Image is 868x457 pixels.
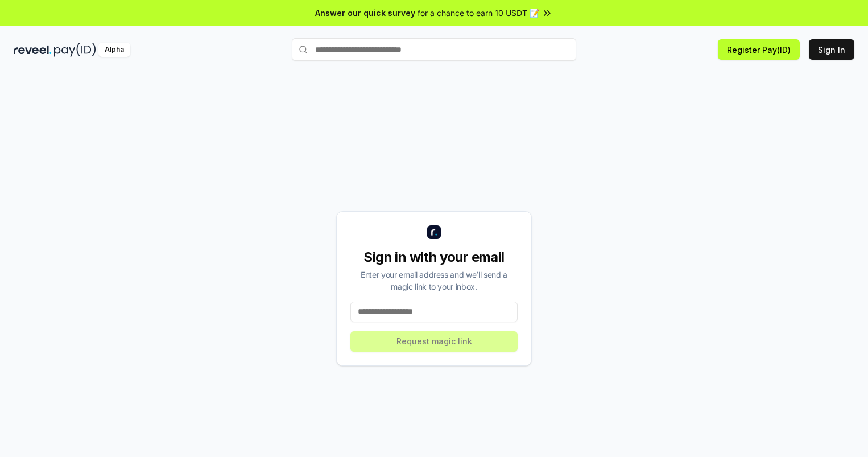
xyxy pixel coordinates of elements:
div: Alpha [98,43,130,57]
span: Answer our quick survey [315,7,415,19]
button: Register Pay(ID) [718,39,800,60]
button: Sign In [809,39,854,60]
img: pay_id [54,43,96,57]
span: for a chance to earn 10 USDT 📝 [418,7,539,19]
div: Sign in with your email [350,248,518,266]
div: Enter your email address and we’ll send a magic link to your inbox. [350,269,518,293]
img: logo_small [427,225,441,239]
img: reveel_dark [14,43,52,57]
